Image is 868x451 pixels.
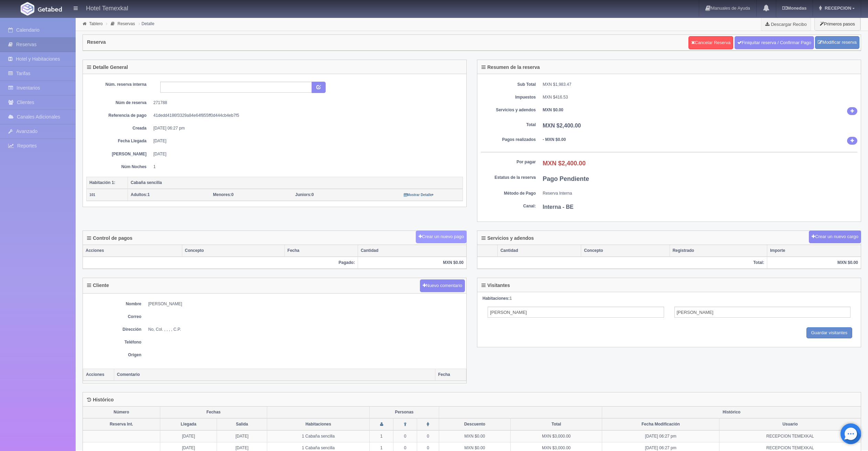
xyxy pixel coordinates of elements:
[153,138,458,144] dd: [DATE]
[160,430,217,442] td: [DATE]
[87,65,128,70] h4: Detalle General
[83,245,182,257] th: Acciones
[86,352,141,358] dt: Origen
[543,137,566,142] b: - MXN $0.00
[284,245,358,257] th: Fecha
[477,257,767,269] th: Total:
[488,307,664,318] input: Nombre del Adulto
[761,17,811,31] a: Descargar Recibo
[393,430,417,442] td: 0
[782,6,806,11] b: Monedas
[160,418,217,430] th: Llegada
[153,164,458,170] dd: 1
[89,21,102,26] a: Tablero
[719,430,861,442] td: RECEPCION TEMEXKAL
[543,123,581,129] b: MXN $2,400.00
[89,180,115,185] b: Habitación 1:
[481,94,536,100] dt: Impuestos
[91,82,147,88] dt: Núm. reserva interna
[481,65,540,70] h4: Resumen de la reserva
[118,21,135,26] a: Reservas
[543,160,586,167] b: MXN $2,400.00
[481,191,536,196] dt: Método de Pago
[417,430,439,442] td: 0
[153,151,458,157] dd: [DATE]
[439,418,510,430] th: Descuento
[87,40,106,45] h4: Reserva
[21,2,34,16] img: Getabed
[87,236,132,241] h4: Control de pagos
[91,113,147,119] dt: Referencia de pago
[295,192,312,197] strong: Juniors:
[688,36,733,49] a: Cancelar Reserva
[83,407,160,418] th: Número
[83,369,114,381] th: Acciones
[86,327,141,332] dt: Dirección
[498,245,581,257] th: Cantidad
[86,301,141,307] dt: Nombre
[267,430,369,442] td: 1 Cabaña sencilla
[439,430,510,442] td: MXN $0.00
[416,230,467,243] button: Crear un nuevo pago
[91,164,147,170] dt: Núm Noches
[481,107,536,113] dt: Servicios y adendos
[481,283,510,288] h4: Visitantes
[420,279,465,292] button: Nuevo comentario
[153,100,458,106] dd: 271788
[131,192,150,197] span: 1
[404,193,434,197] small: Mostrar Detalle
[482,296,510,301] strong: Habitaciones:
[295,192,314,197] span: 0
[543,204,574,210] b: Interna - BE
[510,430,602,442] td: MXN $3,000.00
[370,430,393,442] td: 1
[148,301,463,307] dd: [PERSON_NAME]
[806,327,853,339] input: Guardar visitantes
[131,192,148,197] strong: Adultos:
[670,245,767,257] th: Registrado
[602,418,719,430] th: Fecha Modificación
[148,327,463,332] dd: No, Col. , , , , C.P.
[91,138,147,144] dt: Fecha Llegada
[217,418,267,430] th: Salida
[481,159,536,165] dt: Por pagar
[767,245,861,257] th: Importe
[482,296,856,301] div: 1
[91,151,147,157] dt: [PERSON_NAME]
[481,137,536,143] dt: Pagos realizados
[481,122,536,128] dt: Total
[767,257,861,269] th: MXN $0.00
[481,236,534,241] h4: Servicios y adendos
[128,177,463,189] th: Cabaña sencilla
[213,192,234,197] span: 0
[481,82,536,88] dt: Sub Total
[86,339,141,345] dt: Teléfono
[543,94,857,100] dd: MXN $416.53
[160,407,267,418] th: Fechas
[182,245,284,257] th: Concepto
[91,125,147,131] dt: Creada
[137,20,156,27] li: Detalle
[267,418,369,430] th: Habitaciones
[86,314,141,320] dt: Correo
[404,192,434,197] a: Mostrar Detalle
[735,36,814,49] a: Finiquitar reserva / Confirmar Pago
[815,36,859,49] a: Modificar reserva
[481,175,536,181] dt: Estatus de la reserva
[89,193,95,197] small: 101
[86,3,128,12] h4: Hotel Temexkal
[114,369,435,381] th: Comentario
[543,191,857,196] dd: Reserva Interna
[358,245,466,257] th: Cantidad
[809,230,861,243] button: Crear un nuevo cargo
[814,17,860,31] button: Primeros pasos
[543,175,589,182] b: Pago Pendiente
[823,6,851,11] span: RECEPCION
[358,257,466,269] th: MXN $0.00
[370,407,439,418] th: Personas
[602,407,861,418] th: Histórico
[217,430,267,442] td: [DATE]
[481,203,536,209] dt: Canal:
[510,418,602,430] th: Total
[83,257,358,269] th: Pagado:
